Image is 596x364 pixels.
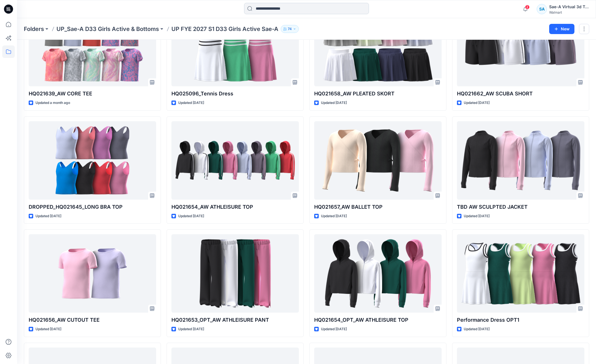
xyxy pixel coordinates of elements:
[314,316,442,324] p: HQ021654_OPT_AW ATHLEISURE TOP
[171,203,299,211] p: HQ021654_AW ATHLEISURE TOP
[314,90,442,98] p: HQ021658_AW PLEATED SKORT
[35,100,70,106] p: Updated a month ago
[178,213,204,219] p: Updated [DATE]
[171,25,278,33] p: UP FYE 2027 S1 D33 Girls Active Sae-A
[281,25,299,33] button: 74
[464,213,490,219] p: Updated [DATE]
[171,121,299,200] a: HQ021654_AW ATHLEISURE TOP
[549,10,589,14] div: Walmart
[35,213,61,219] p: Updated [DATE]
[24,25,44,33] a: Folders
[464,100,490,106] p: Updated [DATE]
[321,100,347,106] p: Updated [DATE]
[464,326,490,332] p: Updated [DATE]
[178,326,204,332] p: Updated [DATE]
[29,234,156,313] a: HQ021656_AW CUTOUT TEE
[171,8,299,86] a: HQ025096_Tennis Dress
[29,121,156,200] a: DROPPED_HQ021645_LONG BRA TOP
[314,203,442,211] p: HQ021657_AW BALLET TOP
[29,203,156,211] p: DROPPED_HQ021645_LONG BRA TOP
[171,90,299,98] p: HQ025096_Tennis Dress
[29,316,156,324] p: HQ021656_AW CUTOUT TEE
[457,234,584,313] a: Performance Dress OPT1
[321,326,347,332] p: Updated [DATE]
[29,90,156,98] p: HQ021639_AW CORE TEE
[288,26,292,32] p: 74
[314,234,442,313] a: HQ021654_OPT_AW ATHLEISURE TOP
[457,203,584,211] p: TBD AW SCULPTED JACKET
[457,8,584,86] a: HQ021662_AW SCUBA SHORT
[56,25,159,33] a: UP_Sae-A D33 Girls Active & Bottoms
[314,121,442,200] a: HQ021657_AW BALLET TOP
[549,24,574,34] button: New
[314,8,442,86] a: HQ021658_AW PLEATED SKORT
[457,90,584,98] p: HQ021662_AW SCUBA SHORT
[457,316,584,324] p: Performance Dress OPT1
[321,213,347,219] p: Updated [DATE]
[457,121,584,200] a: TBD AW SCULPTED JACKET
[35,326,61,332] p: Updated [DATE]
[171,234,299,313] a: HQ021653_OPT_AW ATHLEISURE PANT
[525,5,530,9] span: 2
[171,316,299,324] p: HQ021653_OPT_AW ATHLEISURE PANT
[549,3,589,10] div: Sae-A Virtual 3d Team
[178,100,204,106] p: Updated [DATE]
[29,8,156,86] a: HQ021639_AW CORE TEE
[537,4,547,14] div: SA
